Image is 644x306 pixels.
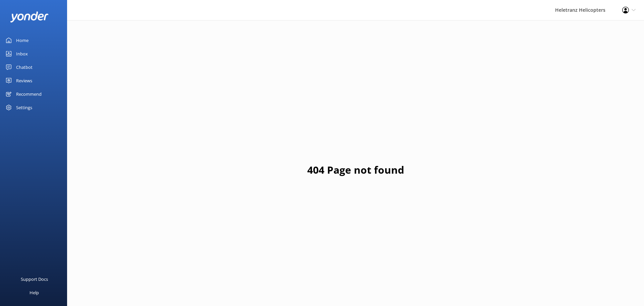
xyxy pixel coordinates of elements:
div: Help [30,286,39,299]
div: Inbox [16,47,28,60]
div: Home [16,34,29,47]
div: Settings [16,101,32,114]
div: Support Docs [21,272,48,286]
h1: 404 Page not found [307,162,404,178]
div: Recommend [16,87,42,101]
div: Reviews [16,74,32,87]
div: Chatbot [16,60,33,74]
img: yonder-white-logo.png [10,11,49,23]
